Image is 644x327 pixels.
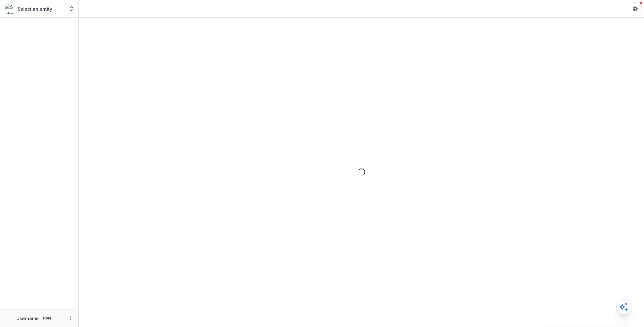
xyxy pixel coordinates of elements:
p: Select an entity [18,6,52,12]
img: Select an entity [5,4,15,14]
p: Role [41,315,53,321]
button: More [67,314,75,322]
button: Open entity switcher [67,3,76,15]
button: Get Help [629,3,641,15]
p: Username [16,315,39,322]
button: Open AI Assistant [616,299,631,314]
